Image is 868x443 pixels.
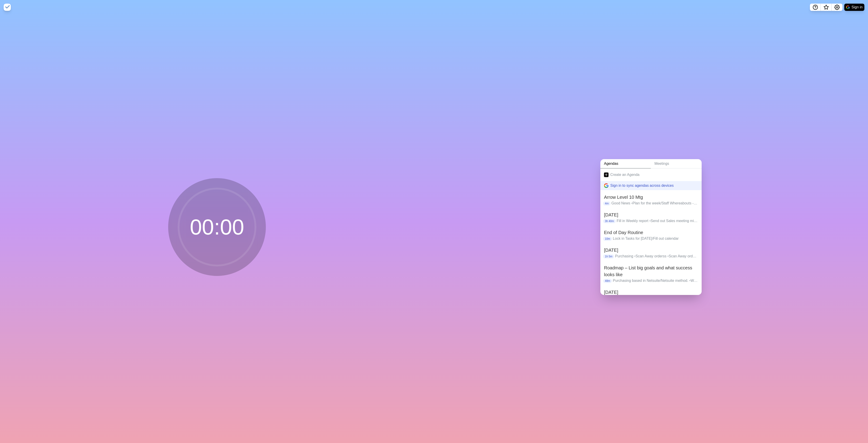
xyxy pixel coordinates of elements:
[810,4,821,11] button: Help
[600,181,702,190] button: Sign in to sync agendas across devices
[604,211,698,218] h2: [DATE]
[651,159,702,168] a: Meetings
[631,201,633,205] span: •
[600,168,702,181] a: Create an Agenda
[603,254,614,259] p: 1h 5m
[603,279,612,283] p: 48m
[604,229,698,236] h2: End of Day Routine
[604,194,698,201] h2: Arrow Level 10 Mtg
[615,254,698,259] p: Purchasing Scan Away orderss Scan Away orderss
[613,278,698,283] p: Purchasing based in Netsuite/Netsuite method. Work order automation. Work Order Builder UI Cross ...
[603,237,612,241] p: 10m
[649,219,651,223] span: •
[668,254,669,258] span: •
[611,201,698,206] p: Good News Plan for the week/Staff Whereabouts - [PERSON_NAME]
[634,254,636,258] span: •
[832,4,842,11] button: Settings
[603,201,611,206] p: 4m
[604,289,698,296] h2: [DATE]
[844,4,864,11] button: Sign in
[613,236,698,241] p: Lock in Tasks for [DATE]/Fill out calendar
[846,5,850,9] img: google logo
[604,264,698,278] h2: Roadmap – List big goals and what success looks like
[600,159,651,168] a: Agendas
[604,183,609,188] img: google logo
[604,247,698,254] h2: [DATE]
[617,218,698,224] p: Fill in Weekly report Send out Sales meeting minutes Prep for Sales meeting Set Sales Budget Setu...
[821,4,832,11] button: What’s new
[689,279,691,283] span: •
[603,219,616,223] p: 3h 40m
[4,4,11,11] img: timeblocks logo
